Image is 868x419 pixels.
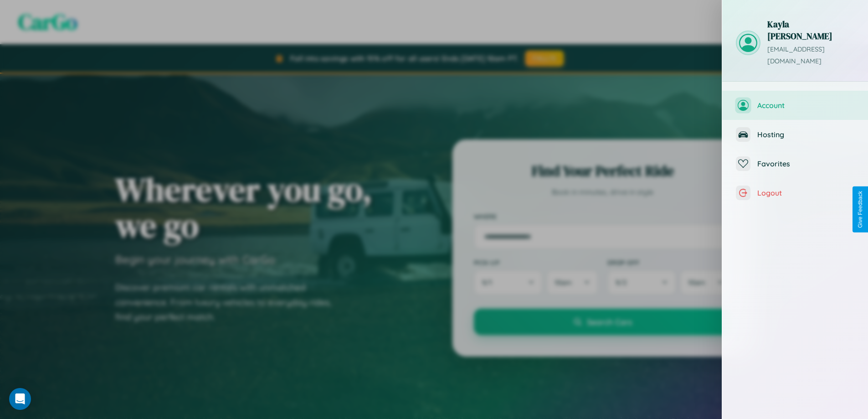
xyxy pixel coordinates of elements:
span: Hosting [757,130,854,139]
h3: Kayla [PERSON_NAME] [767,18,854,42]
div: Give Feedback [857,191,863,228]
div: Open Intercom Messenger [9,388,31,410]
span: Logout [757,188,854,197]
span: Account [757,101,854,110]
span: Favorites [757,159,854,168]
p: [EMAIL_ADDRESS][DOMAIN_NAME] [767,44,854,67]
button: Hosting [722,120,868,149]
button: Favorites [722,149,868,178]
button: Account [722,91,868,120]
button: Logout [722,178,868,207]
